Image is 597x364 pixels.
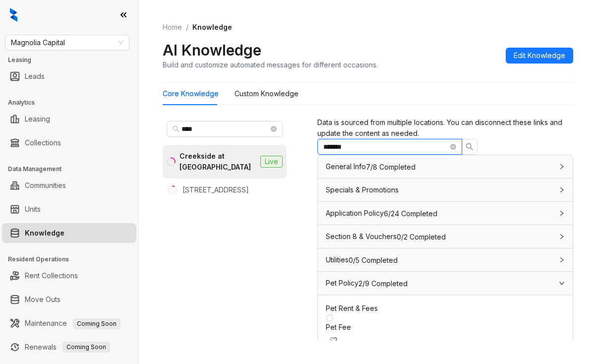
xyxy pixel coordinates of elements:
li: / [186,22,188,33]
div: Specials & Promotions [318,179,573,201]
a: Move Outs [25,290,60,309]
span: 2/9 Completed [358,280,408,287]
span: 0/2 Completed [397,234,446,241]
div: Build and customize automated messages for different occasions. [163,60,378,70]
h2: AI Knowledge [163,41,261,60]
a: Home [161,22,184,33]
a: RenewalsComing Soon [25,337,110,357]
span: search [173,125,179,132]
a: Rent Collections [25,266,78,286]
span: 6/24 Completed [384,210,437,217]
span: General Info [326,162,366,171]
li: Maintenance [2,313,136,333]
div: Data is sourced from multiple locations. You can disconnect these links and update the content as... [317,117,573,139]
span: Pet Rent & Fees [326,304,378,312]
span: 7/8 Completed [366,164,416,171]
li: Units [2,199,136,219]
a: Units [25,199,41,219]
span: close-circle [271,126,277,132]
li: Communities [2,176,136,195]
div: Utilities0/5 Completed [318,248,573,271]
span: collapsed [559,187,565,193]
div: Pet Policy2/9 Completed [318,272,573,295]
span: Application Policy [326,209,384,217]
span: Live [260,156,283,168]
span: close-circle [450,144,456,150]
h3: Data Management [8,165,138,174]
a: Leads [25,66,45,86]
li: Knowledge [2,223,136,243]
span: collapsed [559,257,565,263]
span: collapsed [559,234,565,240]
div: Pet Fee [326,322,565,349]
li: Leasing [2,109,136,129]
li: Leads [2,66,136,86]
a: Collections [25,133,61,153]
div: Custom Knowledge [235,88,298,99]
span: Coming Soon [62,342,110,353]
span: Coming Soon [73,318,120,329]
a: Knowledge [25,223,64,243]
li: Rent Collections [2,266,136,286]
span: 0/5 Completed [349,257,398,264]
span: Section 8 & Vouchers [326,232,397,241]
span: collapsed [559,210,565,216]
span: Knowledge [192,23,232,31]
h3: Analytics [8,98,138,107]
div: Creekside at [GEOGRAPHIC_DATA] [179,151,256,173]
button: Edit Knowledge [506,48,573,63]
span: Pet Policy [326,279,358,287]
div: Application Policy6/24 Completed [318,202,573,225]
img: logo [10,8,17,22]
span: collapsed [559,164,565,170]
span: Edit Knowledge [514,50,565,61]
div: Core Knowledge [163,88,219,99]
span: Utilities [326,255,349,264]
li: Collections [2,133,136,153]
li: Renewals [2,337,136,357]
span: Specials & Promotions [326,185,399,194]
h3: Leasing [8,56,138,64]
span: search [466,143,474,151]
a: Leasing [25,109,50,129]
div: [STREET_ADDRESS] [182,184,249,195]
h3: Resident Operations [8,255,138,264]
div: Section 8 & Vouchers0/2 Completed [318,225,573,248]
li: Move Outs [2,290,136,309]
span: Magnolia Capital [11,35,123,50]
div: General Info7/8 Completed [318,155,573,178]
span: expanded [559,280,565,286]
a: Communities [25,176,66,195]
